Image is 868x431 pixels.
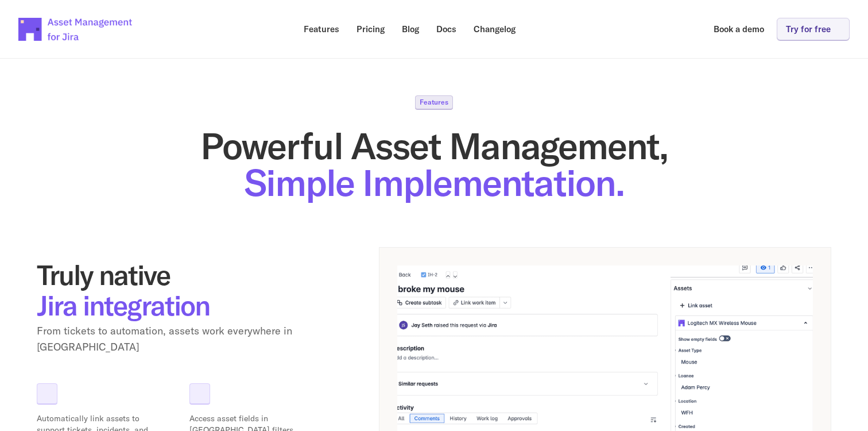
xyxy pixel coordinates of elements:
span: Jira integration [37,288,210,322]
span: Simple Implementation. [244,159,624,206]
p: From tickets to automation, assets work everywhere in [GEOGRAPHIC_DATA] [37,323,324,356]
h1: Powerful Asset Management, [37,128,831,201]
p: Features [420,99,448,106]
a: Pricing [348,18,393,40]
a: Try for free [777,18,850,40]
p: Book a demo [714,25,764,33]
p: Try for free [786,25,831,33]
a: Book a demo [706,18,772,40]
a: Blog [394,18,427,40]
a: Features [296,18,347,40]
p: Features [304,25,339,33]
a: Changelog [466,18,524,40]
h2: Truly native [37,260,324,321]
p: Pricing [356,25,385,33]
p: Blog [402,25,419,33]
p: Changelog [474,25,516,33]
a: Docs [428,18,464,40]
p: Docs [436,25,456,33]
